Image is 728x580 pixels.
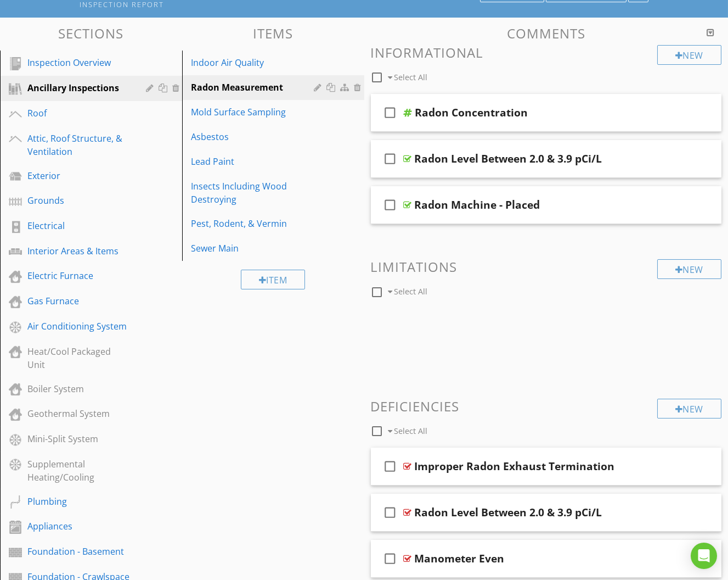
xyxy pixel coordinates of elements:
div: Ancillary Inspections [27,81,130,94]
div: Item [241,270,306,289]
div: Grounds [27,194,130,207]
div: Foundation - Basement [27,545,130,558]
div: Supplemental Heating/Cooling [27,458,130,484]
div: Gas Furnace [27,294,130,308]
div: Interior Areas & Items [27,244,130,258]
i: check_box_outline_blank [382,146,399,172]
i: check_box_outline_blank [382,499,399,526]
div: Mini-Split System [27,432,130,445]
div: Attic, Roof Structure, & Ventilation [27,132,130,158]
div: Insects Including Wood Destroying [191,180,318,206]
div: Radon Concentration [415,106,528,119]
div: Improper Radon Exhaust Termination [415,460,615,473]
div: Air Conditioning System [27,320,130,333]
div: New [657,259,721,279]
span: Select All [394,286,427,297]
i: check_box_outline_blank [382,192,399,218]
h3: Informational [371,45,722,60]
div: Exterior [27,169,130,182]
div: Geothermal System [27,407,130,420]
span: Select All [394,426,427,436]
div: Roof [27,107,130,120]
div: Plumbing [27,495,130,508]
div: Asbestos [191,130,318,143]
div: Radon Level Between 2.0 & 3.9 pCi/L [415,152,602,165]
i: check_box_outline_blank [382,453,399,479]
div: Manometer Even [415,552,505,565]
h3: Deficiencies [371,399,722,414]
div: Radon Level Between 2.0 & 3.9 pCi/L [415,506,602,519]
div: Inspection Overview [27,56,130,69]
div: Pest, Rodent, & Vermin [191,217,318,230]
div: Radon Machine - Placed [415,198,540,211]
div: Lead Paint [191,155,318,168]
h3: Comments [371,26,722,41]
div: Sewer Main [191,242,318,255]
i: check_box_outline_blank [382,545,399,572]
span: Select All [394,72,427,82]
div: Boiler System [27,382,130,395]
div: New [657,45,721,65]
div: Electrical [27,219,130,232]
div: New [657,399,721,419]
div: Mold Surface Sampling [191,105,318,119]
div: Electric Furnace [27,269,130,282]
div: Heat/Cool Packaged Unit [27,345,130,371]
div: Open Intercom Messenger [691,543,717,569]
h3: Limitations [371,259,722,274]
i: check_box_outline_blank [382,99,399,126]
div: Appliances [27,520,130,533]
div: Indoor Air Quality [191,56,318,69]
h3: Items [182,26,364,41]
div: Radon Measurement [191,81,318,94]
